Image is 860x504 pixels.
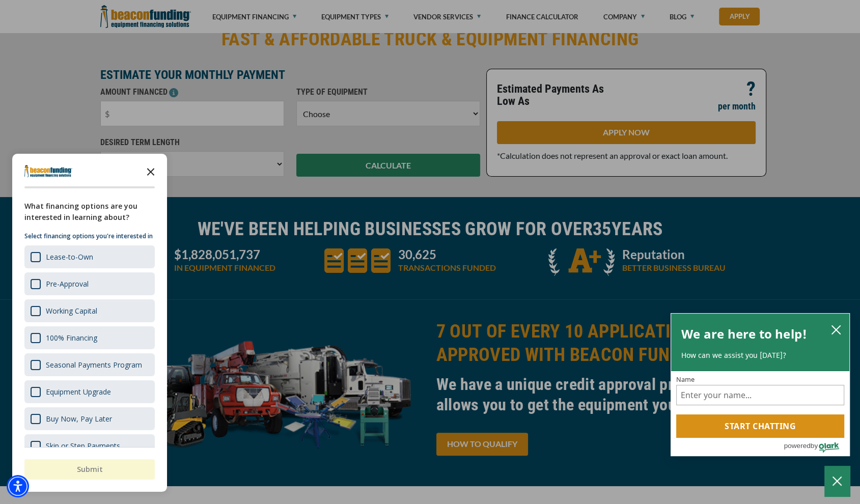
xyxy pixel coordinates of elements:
[24,165,72,177] img: Company logo
[671,313,850,457] div: olark chatbox
[676,376,844,383] label: Name
[676,385,844,405] input: Name
[24,231,155,241] p: Select financing options you're interested in
[141,161,161,181] button: Close the survey
[24,272,155,295] div: Pre-Approval
[46,252,93,262] div: Lease-to-Own
[7,475,29,497] div: Accessibility Menu
[24,459,155,480] button: Submit
[46,360,142,370] div: Seasonal Payments Program
[24,434,155,457] div: Skip or Step Payments
[46,387,111,397] div: Equipment Upgrade
[46,279,89,289] div: Pre-Approval
[24,299,155,322] div: Working Capital
[676,414,844,438] button: Start chatting
[784,439,810,452] span: powered
[811,439,818,452] span: by
[681,324,807,344] h2: We are here to help!
[46,441,120,451] div: Skip or Step Payments
[24,201,155,223] div: What financing options are you interested in learning about?
[46,333,97,343] div: 100% Financing
[24,353,155,376] div: Seasonal Payments Program
[824,466,850,496] button: Close Chatbox
[12,154,167,492] div: Survey
[828,322,844,337] button: close chatbox
[46,306,97,316] div: Working Capital
[46,414,112,424] div: Buy Now, Pay Later
[24,380,155,403] div: Equipment Upgrade
[681,350,839,360] p: How can we assist you [DATE]?
[24,245,155,268] div: Lease-to-Own
[24,326,155,349] div: 100% Financing
[784,438,849,456] a: Powered by Olark
[24,407,155,430] div: Buy Now, Pay Later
